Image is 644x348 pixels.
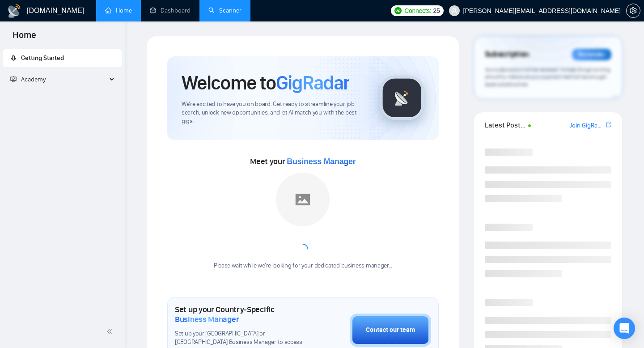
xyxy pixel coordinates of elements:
[626,4,640,18] button: setting
[21,76,46,83] span: Academy
[485,119,525,131] span: Latest Posts from the GigRadar Community
[10,55,17,61] span: rocket
[451,8,458,14] span: user
[606,121,611,129] a: export
[287,157,356,166] span: Business Manager
[394,7,402,14] img: upwork-logo.png
[296,242,311,257] span: loading
[106,327,115,336] span: double-left
[572,49,611,60] div: Reminder
[175,314,239,324] span: Business Manager
[182,71,349,95] h1: Welcome to
[380,76,424,120] img: gigradar-logo.png
[626,7,640,14] a: setting
[606,121,611,128] span: export
[10,76,17,82] span: fund-projection-screen
[433,6,440,16] span: 25
[10,76,46,83] span: Academy
[175,305,305,324] h1: Set up your Country-Specific
[208,262,398,270] div: Please wait while we're looking for your dedicated business manager...
[3,49,122,67] li: Getting Started
[350,314,431,347] button: Contact our team
[21,54,64,62] span: Getting Started
[5,29,43,47] span: Home
[7,4,21,18] img: logo
[182,100,365,126] span: We're excited to have you on board. Get ready to streamline your job search, unlock new opportuni...
[366,325,415,335] div: Contact our team
[105,7,132,14] a: homeHome
[276,173,330,226] img: placeholder.png
[627,7,640,14] span: setting
[250,157,356,166] span: Meet your
[404,6,431,16] span: Connects:
[614,318,635,339] div: Open Intercom Messenger
[208,7,241,14] a: searchScanner
[485,47,529,62] span: Subscription
[150,7,191,14] a: dashboardDashboard
[276,71,349,95] span: GigRadar
[485,66,610,88] span: Your subscription will be renewed. To keep things running smoothly, make sure your payment method...
[569,121,604,131] a: Join GigRadar Slack Community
